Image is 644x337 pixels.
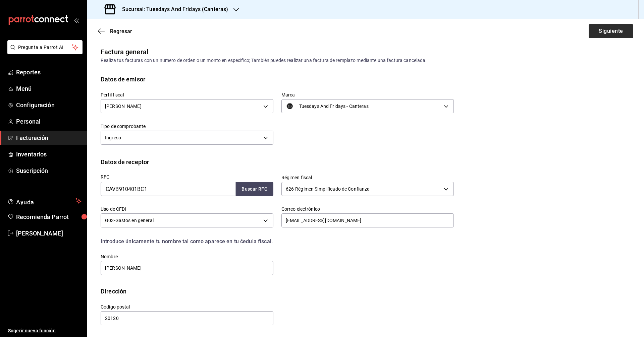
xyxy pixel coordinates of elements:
[105,217,154,224] span: G03 - Gastos en general
[8,327,82,334] span: Sugerir nueva función
[101,207,273,211] label: Uso de CFDI
[101,47,148,57] div: Factura general
[98,28,132,35] button: Regresar
[281,207,454,211] label: Correo electrónico
[101,92,273,97] label: Perfil fiscal
[101,124,273,129] label: Tipo de comprobante
[101,99,273,113] div: [PERSON_NAME]
[16,133,82,142] span: Facturación
[101,287,126,296] div: Dirección
[101,157,149,166] div: Datos de receptor
[105,134,121,141] span: Ingreso
[101,75,145,84] div: Datos de emisor
[16,68,82,77] span: Reportes
[117,5,228,13] h3: Sucursal: Tuesdays And Fridays (Canteras)
[281,92,454,97] label: Marca
[101,254,273,259] label: Nombre
[16,197,73,205] span: Ayuda
[16,229,82,238] span: [PERSON_NAME]
[101,238,454,246] div: Introduce únicamente tu nombre tal como aparece en tu ćedula fiscal.
[16,100,82,110] span: Configuración
[281,175,454,180] label: Régimen fiscal
[16,150,82,159] span: Inventarios
[101,305,273,309] label: Código postal
[16,166,82,175] span: Suscripción
[236,182,273,196] button: Buscar RFC
[101,57,631,64] div: Realiza tus facturas con un numero de orden o un monto en especifico; También puedes realizar una...
[299,103,369,110] span: Tuesdays And Fridays - Canteras
[16,117,82,126] span: Personal
[286,186,370,192] span: 626 - Régimen Simplificado de Confianza
[286,102,294,110] img: SELLO_TF_hgjgvjygjkgukh_WQNydPp.jpg
[101,175,273,179] label: RFC
[7,40,83,54] button: Pregunta a Parrot AI
[18,44,72,51] span: Pregunta a Parrot AI
[16,84,82,93] span: Menú
[74,17,79,23] button: open_drawer_menu
[5,49,83,56] a: Pregunta a Parrot AI
[101,311,273,325] input: Obligatorio
[589,24,633,38] button: Siguiente
[110,28,132,35] span: Regresar
[16,212,82,221] span: Recomienda Parrot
